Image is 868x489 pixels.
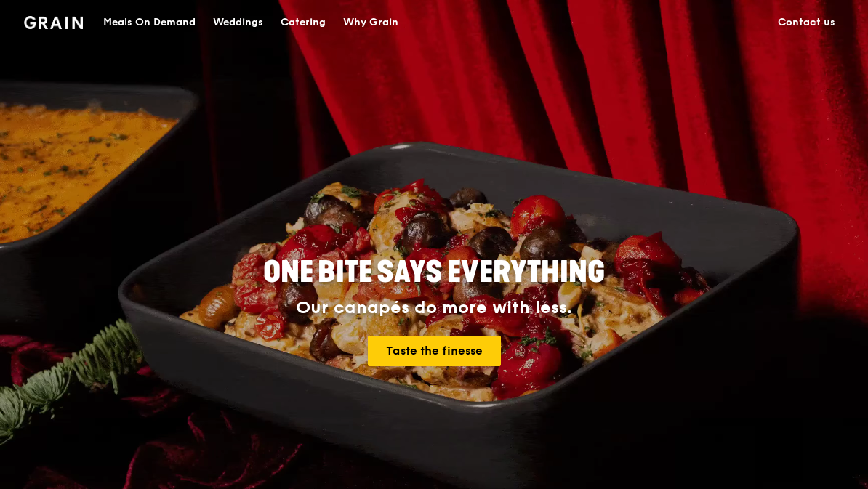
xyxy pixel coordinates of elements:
img: Grain [24,16,83,29]
div: Meals On Demand [103,1,196,44]
div: Why Grain [343,1,398,44]
span: ONE BITE SAYS EVERYTHING [263,255,605,290]
div: Catering [281,1,326,44]
div: Our canapés do more with less. [172,298,696,318]
a: Weddings [204,1,272,44]
a: Catering [272,1,334,44]
div: Weddings [213,1,263,44]
a: Contact us [769,1,844,44]
a: Why Grain [334,1,407,44]
a: Taste the finesse [368,336,501,366]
